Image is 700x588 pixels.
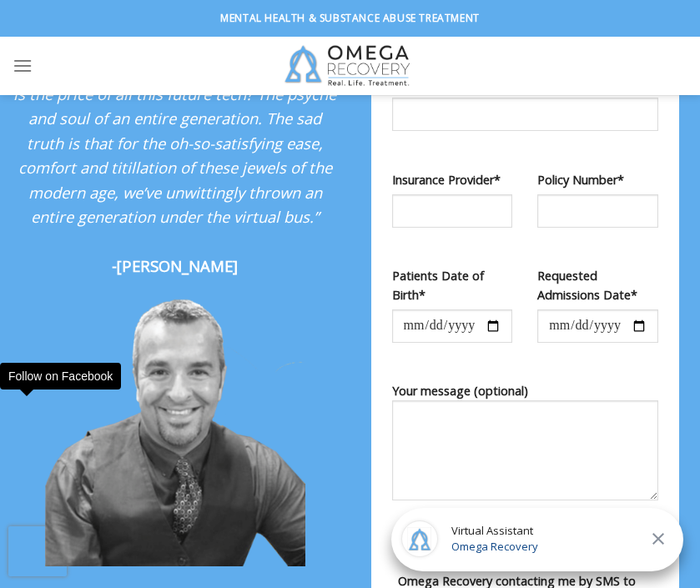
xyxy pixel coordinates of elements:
label: Requested Admissions Date* [537,266,658,304]
strong: -[PERSON_NAME] [112,255,238,276]
label: Patients Date of Birth* [392,266,513,304]
label: Policy Number* [537,170,658,189]
label: Insurance Provider* [392,170,513,189]
img: Omega Recovery [277,37,423,95]
strong: Mental Health & Substance Abuse Treatment [220,11,480,25]
label: Your message (optional) [392,381,659,514]
textarea: Your message (optional) [392,400,659,500]
a: Menu [13,45,33,86]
